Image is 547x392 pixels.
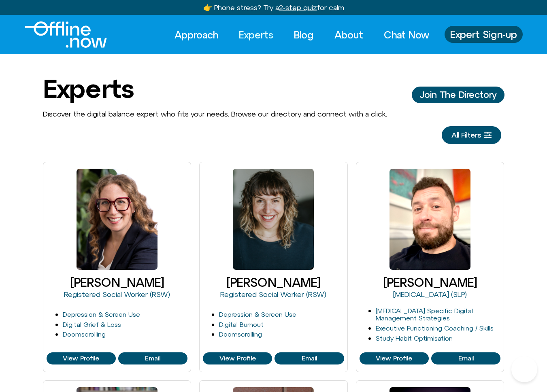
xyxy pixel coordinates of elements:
a: Doomscrolling [219,331,262,338]
nav: Menu [167,26,436,44]
a: Experts [232,26,281,44]
a: View Profile of Cleo Haber [275,352,344,364]
iframe: Botpress [511,356,537,382]
a: View Profile of Cleo Haber [203,352,272,364]
span: Discover the digital balance expert who fits your needs. Browse our directory and connect with a ... [43,110,387,118]
a: Depression & Screen Use [63,311,140,318]
span: Join The Directory [420,90,496,100]
a: Digital Burnout [219,321,264,328]
a: Study Habit Optimisation [376,335,453,342]
a: [PERSON_NAME] [70,275,164,289]
a: 👉 Phone stress? Try a2-step quizfor calm [203,3,344,12]
span: Expert Sign-up [450,29,517,40]
a: Executive Functioning Coaching / Skills [376,324,494,332]
span: View Profile [376,355,412,362]
span: Email [458,355,474,362]
a: Depression & Screen Use [219,311,296,318]
span: All Filters [451,131,481,139]
span: Email [145,355,160,362]
a: Registered Social Worker (RSW) [220,290,326,299]
a: Blog [287,26,321,44]
a: View Profile of Blair Wexler-Singer [47,352,116,364]
u: 2-step quiz [279,3,317,12]
a: Chat Now [377,26,436,44]
img: offline.now [25,21,107,48]
a: View Profile of Craig Selinger [431,352,500,364]
a: Digital Grief & Loss [63,321,121,328]
a: Doomscrolling [63,331,106,338]
span: Email [302,355,317,362]
a: View Profile of Craig Selinger [360,352,429,364]
a: [MEDICAL_DATA] Specific Digital Management Strategies [376,307,473,322]
a: All Filters [442,126,501,144]
div: Logo [25,21,93,48]
span: View Profile [219,355,256,362]
a: [MEDICAL_DATA] (SLP) [393,290,467,299]
a: About [327,26,370,44]
a: Join The Director [412,87,504,103]
h1: Experts [43,74,134,103]
span: View Profile [63,355,99,362]
a: Registered Social Worker (RSW) [64,290,170,299]
a: [PERSON_NAME] [226,275,320,289]
a: View Profile of Blair Wexler-Singer [118,352,187,364]
a: [PERSON_NAME] [383,275,477,289]
a: Approach [167,26,226,44]
a: Expert Sign-up [445,26,523,43]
